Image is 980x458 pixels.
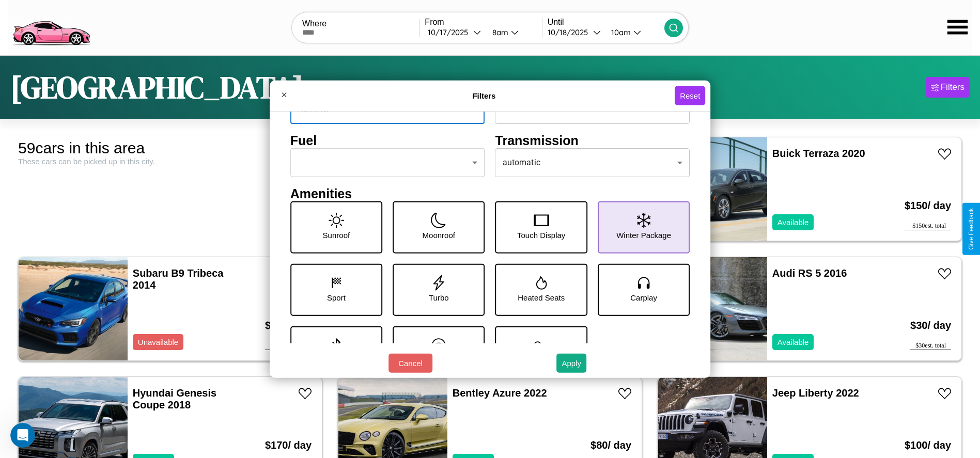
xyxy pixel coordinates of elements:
[10,423,35,448] iframe: Intercom live chat
[910,342,951,350] div: $ 30 est. total
[905,189,951,222] h3: $ 150 / day
[905,222,951,230] div: $ 150 est. total
[302,19,419,28] label: Where
[772,148,865,159] a: Buick Terraza 2020
[18,139,322,157] div: 59 cars in this area
[290,94,485,123] div: Hummer
[388,354,432,373] button: Cancel
[630,290,657,304] p: Carplay
[290,186,690,201] h4: Amenities
[495,133,690,148] h4: Transmission
[293,91,675,100] h4: Filters
[265,342,312,350] div: $ 120 est. total
[425,18,541,27] label: From
[606,27,633,37] div: 10am
[968,208,975,250] div: Give Feedback
[323,228,350,242] p: Sunroof
[518,290,565,304] p: Heated Seats
[517,228,565,242] p: Touch Display
[616,228,671,242] p: Winter Package
[603,27,664,38] button: 10am
[10,66,304,108] h1: [GEOGRAPHIC_DATA]
[429,290,449,304] p: Turbo
[265,309,312,342] h3: $ 120 / day
[926,77,970,98] button: Filters
[133,387,216,410] a: Hyundai Genesis Coupe 2018
[453,387,547,399] a: Bentley Azure 2022
[548,27,593,37] div: 10 / 18 / 2025
[941,82,965,92] div: Filters
[675,86,705,105] button: Reset
[777,215,809,229] p: Available
[548,18,664,27] label: Until
[487,27,511,37] div: 8am
[423,228,455,242] p: Moonroof
[484,27,541,38] button: 8am
[777,335,809,349] p: Available
[327,290,346,304] p: Sport
[428,27,473,37] div: 10 / 17 / 2025
[425,27,484,38] button: 10/17/2025
[910,309,951,342] h3: $ 30 / day
[138,335,178,349] p: Unavailable
[290,133,485,148] h4: Fuel
[556,354,586,373] button: Apply
[495,148,690,177] div: automatic
[772,387,859,399] a: Jeep Liberty 2022
[772,267,847,279] a: Audi RS 5 2016
[133,267,224,291] a: Subaru B9 Tribeca 2014
[8,5,95,48] img: logo
[18,157,322,166] div: These cars can be picked up in this city.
